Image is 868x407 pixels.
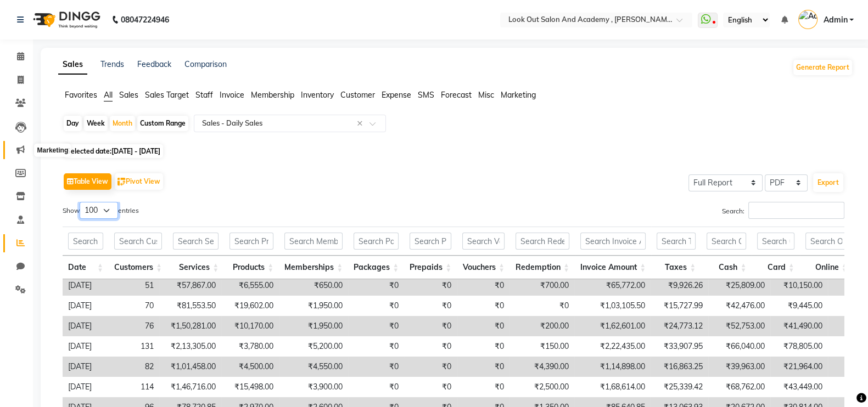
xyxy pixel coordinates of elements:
[80,202,118,219] select: Showentries
[64,173,111,190] button: Table View
[354,233,399,250] input: Search Packages
[813,173,843,192] button: Export
[793,60,852,75] button: Generate Report
[574,357,651,377] td: ₹1,14,898.00
[279,256,348,279] th: Memberships: activate to sort column ascending
[348,336,404,357] td: ₹0
[137,59,171,69] a: Feedback
[574,296,651,316] td: ₹1,03,105.50
[574,336,651,357] td: ₹2,22,435.00
[65,90,97,100] span: Favorites
[348,275,404,296] td: ₹0
[117,178,126,186] img: pivot.png
[651,357,708,377] td: ₹16,863.25
[798,10,817,29] img: Admin
[516,233,569,250] input: Search Redemption
[805,233,848,250] input: Search Online
[707,233,746,250] input: Search Cash
[752,256,799,279] th: Card: activate to sort column ascending
[651,316,708,336] td: ₹24,773.12
[748,202,844,219] input: Search:
[651,296,708,316] td: ₹15,727.99
[478,90,494,100] span: Misc
[509,316,574,336] td: ₹200.00
[770,336,828,357] td: ₹78,805.00
[63,336,100,357] td: [DATE]
[251,90,294,100] span: Membership
[63,275,100,296] td: [DATE]
[708,357,770,377] td: ₹39,963.00
[404,377,457,397] td: ₹0
[708,275,770,296] td: ₹25,809.00
[722,202,844,219] label: Search:
[100,357,159,377] td: 82
[501,90,536,100] span: Marketing
[279,316,348,336] td: ₹1,950.00
[770,296,828,316] td: ₹9,445.00
[404,296,457,316] td: ₹0
[651,275,708,296] td: ₹9,926.26
[574,316,651,336] td: ₹1,62,601.00
[770,357,828,377] td: ₹21,964.00
[195,90,213,100] span: Staff
[100,336,159,357] td: 131
[410,233,451,250] input: Search Prepaids
[708,336,770,357] td: ₹66,040.00
[115,173,163,190] button: Pivot View
[64,116,82,131] div: Day
[404,256,457,279] th: Prepaids: activate to sort column ascending
[279,357,348,377] td: ₹4,550.00
[404,316,457,336] td: ₹0
[279,377,348,397] td: ₹3,900.00
[221,377,279,397] td: ₹15,498.00
[100,377,159,397] td: 114
[221,336,279,357] td: ₹3,780.00
[114,233,162,250] input: Search Customers
[441,90,472,100] span: Forecast
[63,256,109,279] th: Date: activate to sort column ascending
[404,336,457,357] td: ₹0
[457,256,510,279] th: Vouchers: activate to sort column ascending
[229,233,273,250] input: Search Products
[657,233,696,250] input: Search Taxes
[159,357,221,377] td: ₹1,01,458.00
[348,357,404,377] td: ₹0
[651,256,701,279] th: Taxes: activate to sort column ascending
[220,90,244,100] span: Invoice
[575,256,651,279] th: Invoice Amount: activate to sort column ascending
[110,116,135,131] div: Month
[221,275,279,296] td: ₹6,555.00
[770,275,828,296] td: ₹10,150.00
[348,316,404,336] td: ₹0
[64,144,163,158] span: Selected date:
[701,256,752,279] th: Cash: activate to sort column ascending
[509,296,574,316] td: ₹0
[800,256,853,279] th: Online: activate to sort column ascending
[63,202,139,219] label: Show entries
[580,233,646,250] input: Search Invoice Amount
[348,377,404,397] td: ₹0
[418,90,434,100] span: SMS
[457,316,509,336] td: ₹0
[708,377,770,397] td: ₹68,762.00
[159,296,221,316] td: ₹81,553.50
[68,233,103,250] input: Search Date
[221,316,279,336] td: ₹10,170.00
[301,90,334,100] span: Inventory
[348,256,404,279] th: Packages: activate to sort column ascending
[159,275,221,296] td: ₹57,867.00
[651,336,708,357] td: ₹33,907.95
[167,256,224,279] th: Services: activate to sort column ascending
[63,296,100,316] td: [DATE]
[221,296,279,316] td: ₹19,602.00
[708,316,770,336] td: ₹52,753.00
[104,90,113,100] span: All
[382,90,411,100] span: Expense
[651,377,708,397] td: ₹25,339.42
[823,14,847,26] span: Admin
[145,90,189,100] span: Sales Target
[100,59,124,69] a: Trends
[574,275,651,296] td: ₹65,772.00
[340,90,375,100] span: Customer
[84,116,108,131] div: Week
